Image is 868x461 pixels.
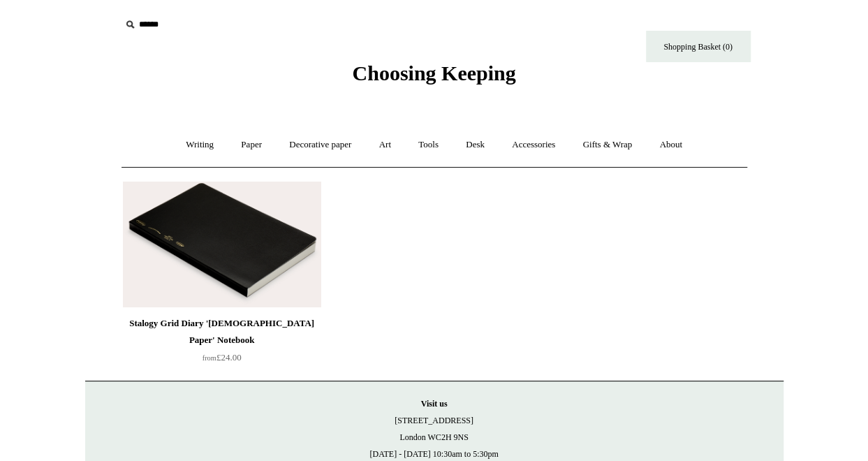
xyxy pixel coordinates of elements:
a: Accessories [499,126,568,163]
a: Stalogy Grid Diary 'Bible Paper' Notebook Stalogy Grid Diary 'Bible Paper' Notebook [123,182,321,307]
a: Writing [173,126,226,163]
a: Paper [228,126,274,163]
a: Desk [453,126,497,163]
a: Tools [406,126,451,163]
span: £24.00 [203,352,242,363]
a: Choosing Keeping [352,73,515,82]
a: About [647,126,695,163]
span: from [203,354,216,362]
a: Shopping Basket (0) [646,31,751,62]
a: Art [367,126,404,163]
a: Gifts & Wrap [570,126,645,163]
div: Stalogy Grid Diary '[DEMOGRAPHIC_DATA] Paper' Notebook [126,315,318,349]
a: Stalogy Grid Diary '[DEMOGRAPHIC_DATA] Paper' Notebook from£24.00 [123,315,321,372]
span: Choosing Keeping [352,61,515,85]
a: Decorative paper [277,126,364,163]
img: Stalogy Grid Diary 'Bible Paper' Notebook [123,182,321,307]
strong: Visit us [421,399,448,409]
